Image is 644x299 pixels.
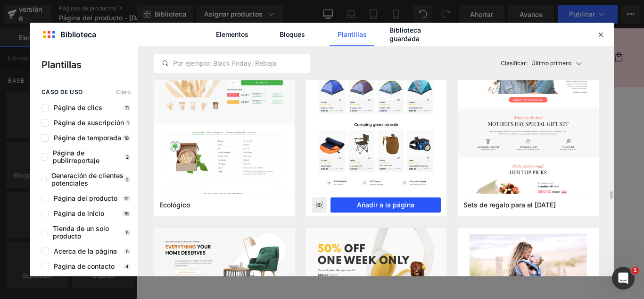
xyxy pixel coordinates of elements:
font: Plantillas [338,30,367,38]
a: Contacto [89,22,131,42]
font: 5 [126,230,129,235]
input: Por ejemplo: Black Friday, Rebajas,... [154,58,309,69]
font: Bloques [280,30,305,38]
font: Tienda de un solo producto [53,224,109,240]
font: Título predeterminado [302,160,383,169]
font: 4 [125,264,129,269]
font: ÁBACO [407,98,444,111]
button: Clasificar:Último primero [497,54,599,73]
span: Sets de regalo para el Día de la Madre [463,201,556,209]
font: Ecológico [159,201,190,209]
font: S/. 165.00 [388,116,425,125]
font: Acerca de la página [54,247,117,255]
font: Página de clics [54,103,102,111]
font: 5 [126,248,129,254]
font: 1 [127,120,129,126]
font: Página de contacto [54,262,115,270]
img: ÁBACO [65,94,225,255]
font: 1 [633,267,637,273]
font: Último primero [531,60,571,67]
font: Clasificar: [501,60,528,67]
a: ÁBACO [407,99,444,111]
font: Cantidad [408,181,443,190]
font: Generación de clientes potenciales [51,171,124,187]
font: Añadir a la cesta [392,223,460,232]
font: Claro [116,88,131,95]
font: Catálogo [52,27,83,36]
font: Página de suscripción [54,119,124,127]
font: Contacto [94,27,125,36]
font: S/. 99.00 [430,116,462,125]
button: Añadir a la cesta [378,216,474,239]
font: 2 [126,154,129,160]
font: Inicio [24,27,41,36]
img: Exclusiva Perú [236,4,330,60]
font: 18 [124,135,129,141]
span: Ecológico [159,201,190,209]
font: 2 [126,177,129,182]
a: Catálogo [47,22,89,42]
font: Página de temporada [54,134,121,142]
font: Página de publirreportaje [53,149,99,164]
font: 11 [125,105,129,111]
font: Página del producto [54,194,117,202]
font: Página de inicio [54,209,104,217]
summary: Búsqueda [490,22,511,43]
button: Añadir a la página [330,197,441,213]
font: Añadir a la página [357,201,414,209]
font: Biblioteca guardada [389,26,421,43]
font: Plantillas [41,59,82,70]
div: Avance [312,197,327,213]
font: 12 [124,196,129,201]
font: Título [292,142,312,151]
a: Inicio [18,22,47,42]
font: Sets de regalo para el [DATE] [463,201,556,209]
font: Elementos [216,30,248,38]
iframe: Chat en vivo de Intercom [612,267,635,290]
font: caso de uso [41,88,83,95]
font: 18 [124,211,129,216]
